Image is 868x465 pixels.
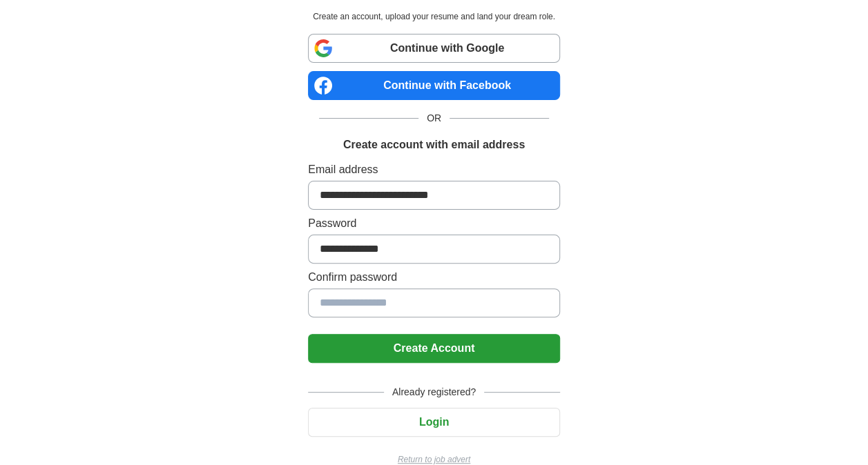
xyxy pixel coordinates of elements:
[308,408,560,437] button: Login
[308,269,560,286] label: Confirm password
[308,34,560,63] a: Continue with Google
[308,161,560,178] label: Email address
[311,10,557,23] p: Create an account, upload your resume and land your dream role.
[384,385,484,399] span: Already registered?
[308,416,560,428] a: Login
[343,137,525,153] h1: Create account with email address
[308,215,560,232] label: Password
[308,334,560,363] button: Create Account
[308,71,560,100] a: Continue with Facebook
[418,111,450,126] span: OR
